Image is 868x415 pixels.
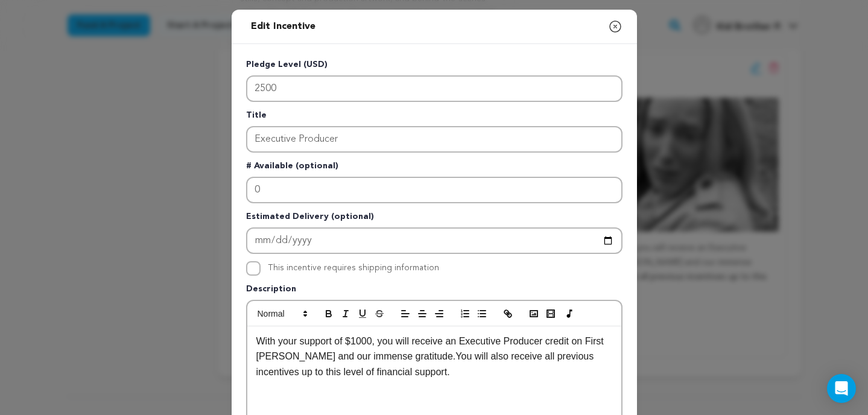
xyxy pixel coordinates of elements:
[246,227,622,254] input: Enter Estimated Delivery
[246,109,622,126] p: Title
[246,59,622,75] p: Pledge Level (USD)
[256,351,597,377] span: You will also receive all previous incentives up to this level of financial support.
[246,14,320,39] h2: Edit Incentive
[256,334,612,380] p: With your support of $1000, you will receive an Executive Producer credit on First [PERSON_NAME] ...
[246,283,622,300] p: Description
[246,177,622,203] input: Enter number available
[246,126,622,153] input: Enter title
[246,160,622,177] p: # Available (optional)
[246,211,622,227] p: Estimated Delivery (optional)
[827,374,856,403] div: Open Intercom Messenger
[268,264,439,272] label: This incentive requires shipping information
[246,75,622,102] input: Enter level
